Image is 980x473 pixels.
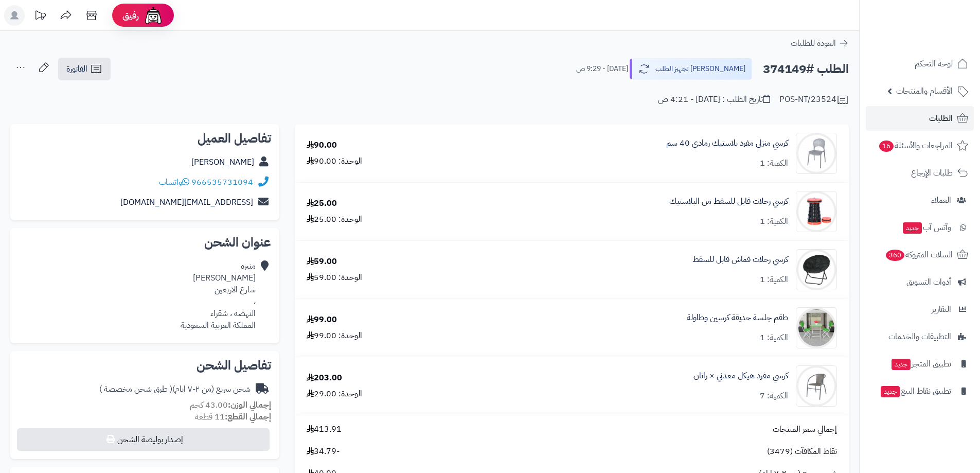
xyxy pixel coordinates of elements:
[120,196,253,208] a: [EMAIL_ADDRESS][DOMAIN_NAME]
[307,372,342,384] div: 203.00
[888,329,951,344] span: التطبيقات والخدمات
[866,161,974,185] a: طلبات الإرجاع
[692,254,788,266] a: كرسي رحلات قماش قابل للسفط
[866,215,974,240] a: وآتس آبجديد
[307,256,337,268] div: 59.00
[866,352,974,376] a: تطبيق المتجرجديد
[307,314,337,326] div: 99.00
[191,156,254,168] a: [PERSON_NAME]
[929,111,953,126] span: الطلبات
[866,242,974,267] a: السلات المتروكة360
[195,411,271,423] small: 11 قطعة
[307,155,362,167] div: الوحدة: 90.00
[881,386,900,397] span: جديد
[181,260,256,331] div: منيره [PERSON_NAME] شارع الاربعين ، النهضه ، شقراء المملكة العربية السعودية
[779,94,849,106] div: POS-NT/23524
[892,359,911,370] span: جديد
[228,399,271,411] strong: إجمالي الوزن:
[19,236,271,249] h2: عنوان الشحن
[773,424,837,435] span: إجمالي سعر المنتجات
[760,157,788,169] div: الكمية: 1
[866,297,974,322] a: التقارير
[791,37,836,49] span: العودة للطلبات
[880,384,951,398] span: تطبيق نقاط البيع
[307,388,362,400] div: الوحدة: 29.00
[767,446,837,458] span: نقاط المكافآت (3479)
[307,198,337,209] div: 25.00
[791,37,849,49] a: العودة للطلبات
[307,214,362,225] div: الوحدة: 25.00
[687,312,788,324] a: طقم جلسة حديقة كرسين وطاولة
[866,106,974,131] a: الطلبات
[307,272,362,284] div: الوحدة: 59.00
[760,274,788,286] div: الكمية: 1
[190,399,271,411] small: 43.00 كجم
[122,9,139,22] span: رفيق
[878,138,953,153] span: المراجعات والأسئلة
[669,196,788,207] a: كرسي رحلات قابل للسفط من البلاستيك
[896,84,953,98] span: الأقسام والمنتجات
[760,332,788,344] div: الكمية: 1
[763,59,849,80] h2: الطلب #374149
[576,64,628,74] small: [DATE] - 9:29 ص
[27,5,53,28] a: تحديثات المنصة
[17,428,270,451] button: إصدار بوليصة الشحن
[307,424,342,435] span: 413.91
[307,330,362,342] div: الوحدة: 99.00
[307,446,340,458] span: -34.79
[932,302,951,317] span: التقارير
[866,51,974,76] a: لوحة التحكم
[630,58,752,80] button: [PERSON_NAME] تجهيز الطلب
[99,383,251,395] div: شحن سريع (من ٢-٧ ايام)
[931,193,951,207] span: العملاء
[885,248,953,262] span: السلات المتروكة
[760,216,788,227] div: الكمية: 1
[143,5,164,26] img: ai-face.png
[99,383,172,395] span: ( طرق شحن مخصصة )
[903,222,922,234] span: جديد
[693,370,788,382] a: كرسي مفرد هيكل معدني × راتان
[666,137,788,149] a: كرسي منزلي مفرد بلاستيك رمادي 40 سم
[58,58,111,80] a: الفاتورة
[866,188,974,213] a: العملاء
[796,365,836,407] img: 1736602175-110102090207-90x90.jpg
[796,133,836,174] img: 1728835947-110102090193-90x90.jpg
[915,57,953,71] span: لوحة التحكم
[307,139,337,151] div: 90.00
[885,249,905,261] span: 360
[760,390,788,402] div: الكمية: 7
[890,357,951,371] span: تطبيق المتجر
[796,249,836,290] img: 1732721509-110102090206-90x90.jpg
[796,307,836,348] img: 1754463122-110124010020-90x90.jpg
[910,9,970,31] img: logo-2.png
[19,132,271,145] h2: تفاصيل العميل
[902,220,951,235] span: وآتس آب
[866,324,974,349] a: التطبيقات والخدمات
[66,63,87,75] span: الفاتورة
[19,359,271,372] h2: تفاصيل الشحن
[159,176,189,188] a: واتساب
[866,133,974,158] a: المراجعات والأسئلة16
[911,166,953,180] span: طلبات الإرجاع
[906,275,951,289] span: أدوات التسويق
[225,411,271,423] strong: إجمالي القطع:
[866,270,974,294] a: أدوات التسويق
[191,176,253,188] a: 966535731094
[866,379,974,404] a: تطبيق نقاط البيعجديد
[879,140,895,152] span: 16
[796,191,836,232] img: 1730301097-110102650007-90x90.jpg
[658,94,770,106] div: تاريخ الطلب : [DATE] - 4:21 ص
